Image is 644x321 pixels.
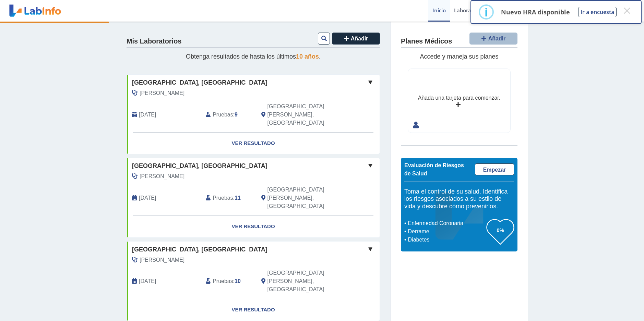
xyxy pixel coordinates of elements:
span: Empezar [483,167,506,173]
span: Añadir [351,36,368,41]
span: San Juan, PR [267,186,343,210]
li: Enfermedad Coronaria [406,219,487,227]
span: [GEOGRAPHIC_DATA], [GEOGRAPHIC_DATA] [132,78,267,87]
span: Padilla Ortiz, Jose [140,89,184,97]
div: : [201,102,256,127]
h4: Mis Laboratorios [127,37,181,46]
a: Empezar [475,163,514,175]
span: [GEOGRAPHIC_DATA], [GEOGRAPHIC_DATA] [132,245,267,254]
button: Ir a encuesta [578,7,617,17]
b: 11 [235,195,241,201]
span: Pruebas [213,194,233,202]
li: Derrame [406,227,487,236]
span: 2024-06-15 [139,194,156,202]
button: Añadir [469,33,517,45]
span: [GEOGRAPHIC_DATA], [GEOGRAPHIC_DATA] [132,161,267,171]
span: 2023-09-18 [139,277,156,285]
span: Pruebas [213,277,233,285]
b: 9 [235,112,238,118]
h5: Toma el control de su salud. Identifica los riesgos asociados a su estilo de vida y descubre cómo... [404,188,514,210]
h3: 0% [487,226,514,234]
a: Ver Resultado [127,299,380,321]
span: San Juan, PR [267,102,343,127]
span: 10 años [296,53,319,60]
a: Ver Resultado [127,133,380,154]
h4: Planes Médicos [401,37,452,46]
div: Añada una tarjeta para comenzar. [418,94,500,102]
b: 10 [235,278,241,284]
span: Añadir [488,36,506,41]
span: San Juan, PR [267,269,343,294]
p: Nuevo HRA disponible [501,8,570,16]
div: : [201,186,256,210]
span: Rosado Rivera, Billy [140,172,184,181]
div: : [201,269,256,294]
button: Close this dialog [621,4,633,17]
span: 2025-08-25 [139,111,156,119]
span: Obtenga resultados de hasta los últimos . [186,53,321,60]
span: Evaluación de Riesgos de Salud [404,162,464,176]
span: Accede y maneja sus planes [420,53,498,60]
button: Añadir [332,33,380,45]
li: Diabetes [406,236,487,244]
a: Ver Resultado [127,216,380,237]
div: i [485,6,488,18]
span: Padilla Ortiz, Jose [140,256,184,264]
span: Pruebas [213,111,233,119]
